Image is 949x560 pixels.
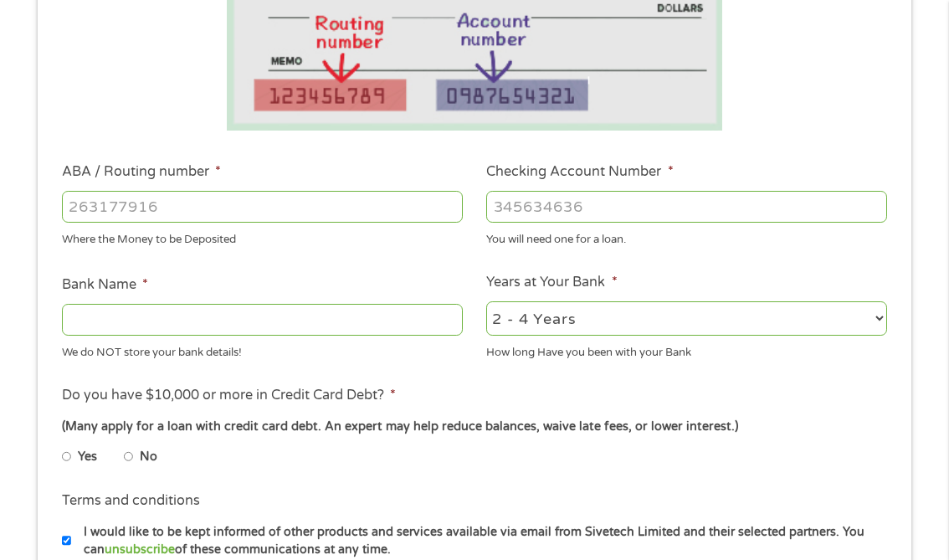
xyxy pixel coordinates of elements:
[62,339,463,362] div: We do NOT store your bank details!
[62,191,463,223] input: 263177916
[62,276,148,294] label: Bank Name
[486,226,887,249] div: You will need one for a loan.
[486,339,887,362] div: How long Have you been with your Bank
[62,492,200,510] label: Terms and conditions
[140,448,157,466] label: No
[62,226,463,249] div: Where the Money to be Deposited
[71,523,892,559] label: I would like to be kept informed of other products and services available via email from Sivetech...
[62,387,396,404] label: Do you have $10,000 or more in Credit Card Debt?
[62,418,887,436] div: (Many apply for a loan with credit card debt. An expert may help reduce balances, waive late fees...
[486,274,617,291] label: Years at Your Bank
[486,163,673,181] label: Checking Account Number
[78,448,97,466] label: Yes
[486,191,887,223] input: 345634636
[105,542,175,557] a: unsubscribe
[62,163,221,181] label: ABA / Routing number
